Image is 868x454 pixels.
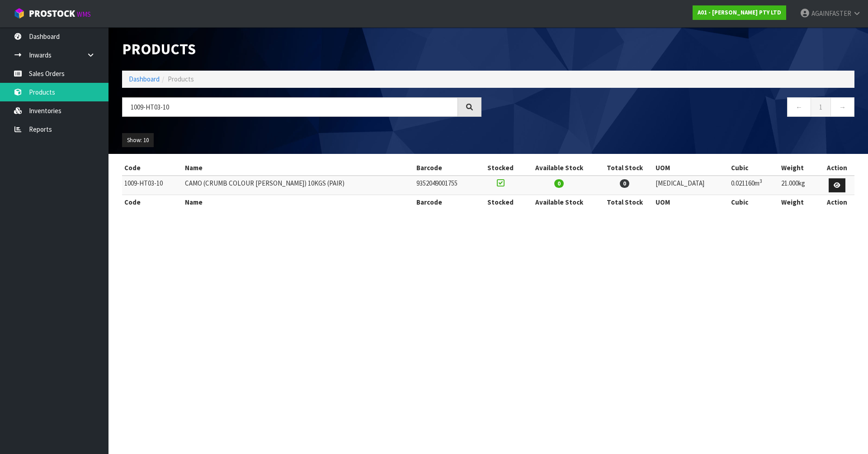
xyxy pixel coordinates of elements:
[698,9,781,16] strong: A01 - [PERSON_NAME] PTY LTD
[168,75,194,83] span: Products
[77,10,91,19] small: WMS
[29,8,75,19] span: ProStock
[779,195,819,210] th: Weight
[414,176,479,195] td: 9352049001755
[522,195,596,210] th: Available Stock
[653,161,729,175] th: UOM
[620,179,629,188] span: 0
[729,195,779,210] th: Cubic
[819,161,854,175] th: Action
[479,161,522,175] th: Stocked
[759,178,762,184] sup: 3
[522,161,596,175] th: Available Stock
[129,75,160,83] a: Dashboard
[779,161,819,175] th: Weight
[495,97,854,119] nav: Page navigation
[122,176,183,195] td: 1009-HT03-10
[414,161,479,175] th: Barcode
[122,41,481,57] h1: Products
[122,97,458,117] input: Search products
[414,195,479,210] th: Barcode
[596,195,653,210] th: Total Stock
[811,9,851,18] span: AGAINFASTER
[122,195,183,210] th: Code
[653,195,729,210] th: UOM
[183,161,414,175] th: Name
[183,176,414,195] td: CAMO (CRUMB COLOUR [PERSON_NAME]) 10KGS (PAIR)
[729,161,779,175] th: Cubic
[729,176,779,195] td: 0.021160m
[830,97,854,117] a: →
[122,161,183,175] th: Code
[787,97,811,117] a: ←
[183,195,414,210] th: Name
[811,97,831,117] a: 1
[653,176,729,195] td: [MEDICAL_DATA]
[122,133,154,148] button: Show: 10
[596,161,653,175] th: Total Stock
[779,176,819,195] td: 21.000kg
[479,195,522,210] th: Stocked
[554,179,564,188] span: 0
[819,195,854,210] th: Action
[14,8,25,19] img: cube-alt.png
